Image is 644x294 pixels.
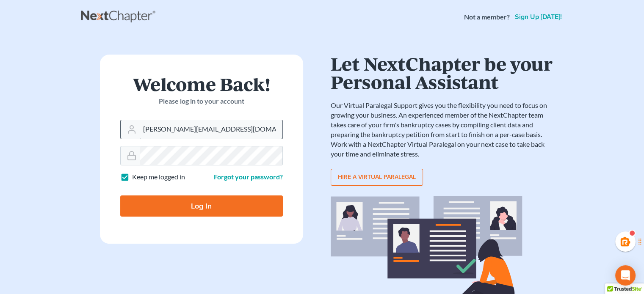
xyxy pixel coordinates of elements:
a: Sign up [DATE]! [513,14,564,20]
strong: Not a member? [464,12,510,22]
a: Hire a virtual paralegal [331,169,423,186]
p: Please log in to your account [120,96,283,106]
h1: Welcome Back! [120,75,283,93]
h1: Let NextChapter be your Personal Assistant [331,55,555,91]
a: Forgot your password? [214,173,283,181]
label: Keep me logged in [132,172,185,182]
input: Log In [120,195,283,217]
input: Email Address [140,120,282,139]
div: Open Intercom Messenger [615,265,636,286]
p: Our Virtual Paralegal Support gives you the flexibility you need to focus on growing your busines... [331,101,555,159]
